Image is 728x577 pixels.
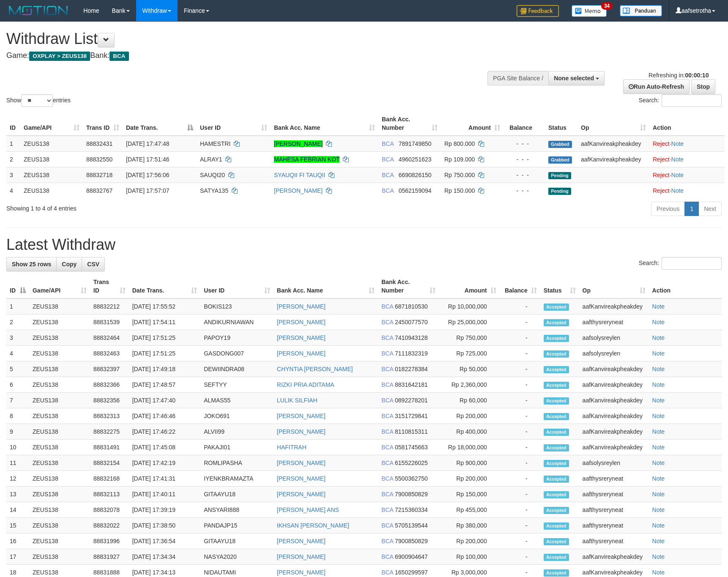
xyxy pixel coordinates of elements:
td: Rp 150,000 [439,487,500,502]
td: aafKanvireakpheakdey [577,136,649,152]
td: ZEUS138 [20,183,83,198]
td: [DATE] 17:47:40 [129,393,201,408]
td: ZEUS138 [29,487,90,502]
td: aafthysreryneat [579,487,649,502]
td: aafsolysreylen [579,346,649,361]
a: Next [698,202,722,216]
td: - [500,346,540,361]
td: - [500,377,540,393]
td: 88831491 [90,440,129,455]
a: Note [652,538,665,544]
span: Refreshing in: [649,72,709,79]
a: Note [652,459,665,466]
td: - [500,424,540,440]
span: Copy 0182278384 to clipboard [395,366,428,372]
td: ZEUS138 [29,377,90,393]
a: [PERSON_NAME] [277,459,326,466]
img: MOTION_logo.png [6,4,71,17]
span: Accepted [544,476,569,483]
h1: Latest Withdraw [6,236,722,253]
th: Bank Acc. Name: activate to sort column ascending [271,112,378,136]
td: [DATE] 17:51:25 [129,330,201,346]
div: - - - [507,171,542,179]
span: BCA [381,381,393,388]
span: BCA [381,319,393,325]
td: Rp 400,000 [439,424,500,440]
a: CHYNTIA [PERSON_NAME] [277,366,353,372]
td: [DATE] 17:55:52 [129,298,201,314]
td: Rp 50,000 [439,361,500,377]
td: Rp 200,000 [439,471,500,487]
td: ZEUS138 [29,330,90,346]
a: Note [671,156,684,163]
td: ZEUS138 [20,167,83,183]
td: 11 [6,455,29,471]
td: JOKO691 [200,408,274,424]
span: Grabbed [548,141,572,148]
th: Bank Acc. Number: activate to sort column ascending [378,274,439,298]
span: Grabbed [548,156,572,164]
td: ANSYARI888 [200,502,274,518]
td: ZEUS138 [29,408,90,424]
span: Pending [548,172,571,179]
a: [PERSON_NAME] [277,350,326,357]
span: Accepted [544,413,569,420]
td: 8 [6,408,29,424]
span: Copy 6155226025 to clipboard [395,459,428,466]
td: ZEUS138 [29,440,90,455]
span: Copy 8831642181 to clipboard [395,381,428,388]
label: Search: [639,94,722,107]
h4: Game: Bank: [6,52,477,60]
span: CSV [87,261,99,268]
span: Copy 0581745663 to clipboard [395,444,428,451]
div: - - - [507,186,542,195]
td: aafKanvireakpheakdey [579,377,649,393]
span: Rp 109.000 [444,156,475,163]
td: Rp 900,000 [439,455,500,471]
span: BCA [382,156,394,163]
a: Note [652,334,665,341]
a: Reject [653,140,670,147]
td: 6 [6,377,29,393]
td: [DATE] 17:49:18 [129,361,201,377]
span: Copy 6871810530 to clipboard [395,303,428,310]
div: - - - [507,155,542,164]
td: [DATE] 17:45:08 [129,440,201,455]
td: ZEUS138 [29,393,90,408]
td: [DATE] 17:51:25 [129,346,201,361]
a: Previous [651,202,685,216]
a: HAFITRAH [277,444,307,451]
td: SEFTYY [200,377,274,393]
td: aafKanvireakpheakdey [579,440,649,455]
td: DEWIINDRA08 [200,361,274,377]
span: BCA [381,334,393,341]
td: 88831539 [90,314,129,330]
span: Accepted [544,444,569,451]
span: Accepted [544,350,569,358]
span: Copy 7891749850 to clipboard [399,140,432,147]
td: ROMLIPASHA [200,455,274,471]
a: [PERSON_NAME] [277,569,326,576]
span: Accepted [544,491,569,498]
img: Button%20Memo.svg [572,5,607,17]
span: [DATE] 17:57:07 [126,187,169,194]
span: Rp 150.000 [444,187,475,194]
a: [PERSON_NAME] [277,334,326,341]
td: ALVII99 [200,424,274,440]
span: BCA [381,459,393,466]
span: [DATE] 17:56:06 [126,172,169,178]
th: Game/API: activate to sort column ascending [29,274,90,298]
a: [PERSON_NAME] [277,319,326,325]
td: - [500,298,540,314]
td: [DATE] 17:41:31 [129,471,201,487]
td: - [500,408,540,424]
span: [DATE] 17:51:46 [126,156,169,163]
span: BCA [381,428,393,435]
td: ZEUS138 [29,455,90,471]
span: HAMESTRI [200,140,230,147]
span: Copy 0892278201 to clipboard [395,397,428,404]
th: Game/API: activate to sort column ascending [20,112,83,136]
td: 88832168 [90,471,129,487]
td: aafthysreryneat [579,471,649,487]
td: ZEUS138 [29,424,90,440]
